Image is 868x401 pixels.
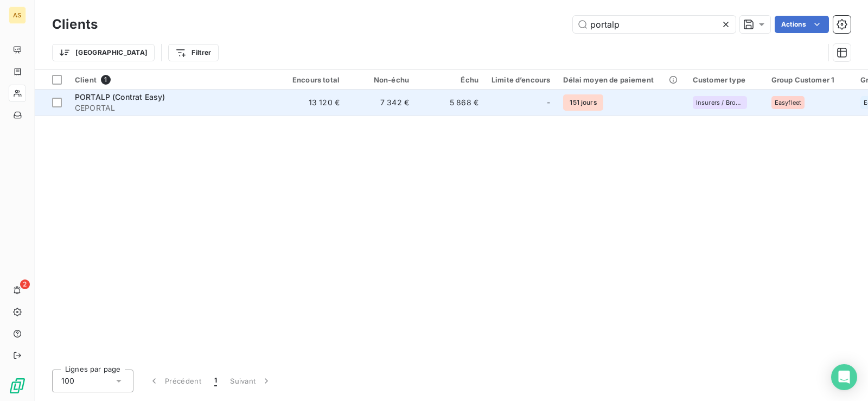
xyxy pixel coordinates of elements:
div: Délai moyen de paiement [563,75,679,84]
span: Easyfleet [775,99,801,106]
span: 1 [101,75,111,85]
div: Échu [422,75,478,84]
button: Précédent [142,370,208,392]
div: Encours total [283,75,340,84]
button: Filtrer [168,44,218,61]
span: 1 [214,375,217,386]
button: Suivant [224,370,278,392]
span: Client [75,75,97,84]
span: 151 jours [563,94,603,111]
button: Actions [775,16,829,33]
span: 2 [20,279,30,289]
div: Non-échu [353,75,409,84]
span: 100 [61,375,74,386]
span: - [547,97,550,108]
div: Open Intercom Messenger [831,364,857,390]
td: 5 868 € [416,90,485,116]
img: Logo LeanPay [9,377,26,394]
span: PORTALP (Contrat Easy) [75,92,165,101]
input: Rechercher [573,16,736,33]
span: CEPORTAL [75,103,270,113]
button: [GEOGRAPHIC_DATA] [52,44,155,61]
div: Customer type [693,75,758,84]
span: Insurers / Brokers [696,99,744,106]
div: AS [9,7,26,24]
td: 13 120 € [277,90,346,116]
div: Group Customer 1 [771,75,847,84]
td: 7 342 € [346,90,416,116]
div: Limite d’encours [492,75,550,84]
button: 1 [208,370,224,392]
h3: Clients [52,15,98,34]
